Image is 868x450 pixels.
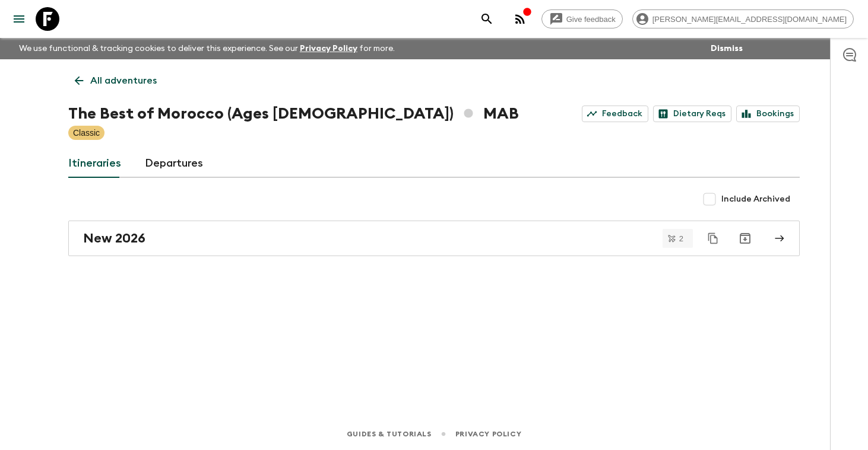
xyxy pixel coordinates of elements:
a: Dietary Reqs [653,106,731,122]
button: Dismiss [708,40,746,57]
a: Departures [145,149,203,178]
a: Guides & Tutorials [347,427,432,441]
button: search adventures [475,7,499,31]
a: Itineraries [68,149,121,178]
span: Give feedback [560,15,622,24]
button: Archive [733,226,757,250]
h2: New 2026 [83,231,145,246]
span: 2 [672,235,690,242]
div: [PERSON_NAME][EMAIL_ADDRESS][DOMAIN_NAME] [632,9,854,28]
a: Give feedback [541,9,623,28]
a: New 2026 [68,221,800,256]
button: menu [7,7,31,31]
h1: The Best of Morocco (Ages [DEMOGRAPHIC_DATA]) MAB [68,102,519,126]
a: Feedback [582,106,648,122]
a: Bookings [736,106,800,122]
a: All adventures [68,69,163,92]
a: Privacy Policy [455,427,521,441]
p: All adventures [90,74,157,88]
a: Privacy Policy [300,44,357,53]
span: [PERSON_NAME][EMAIL_ADDRESS][DOMAIN_NAME] [646,15,853,24]
button: Duplicate [702,228,724,249]
span: Include Archived [721,193,790,205]
p: Classic [73,127,100,139]
p: We use functional & tracking cookies to deliver this experience. See our for more. [14,38,400,59]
